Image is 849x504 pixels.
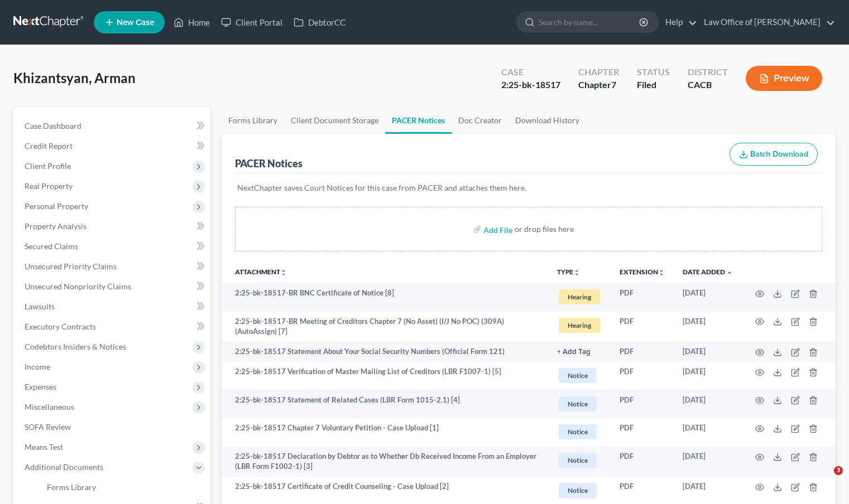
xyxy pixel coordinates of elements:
[637,79,670,91] div: Filed
[25,402,74,411] span: Miscellaneous
[501,66,560,79] div: Case
[637,66,670,79] div: Status
[557,346,602,357] a: + Add Tag
[674,418,742,447] td: [DATE]
[683,268,733,276] a: Date Added expand_more
[658,269,665,276] i: unfold_more
[746,66,822,91] button: Preview
[557,269,580,276] button: TYPEunfold_more
[284,107,385,134] a: Client Document Storage
[557,423,602,441] a: Notice
[25,121,81,130] span: Case Dashboard
[235,268,287,276] a: Attachmentunfold_more
[559,453,597,468] span: Notice
[16,277,210,297] a: Unsecured Nonpriority Claims
[16,216,210,236] a: Property Analysis
[25,201,88,211] span: Personal Property
[385,107,452,134] a: PACER Notices
[660,12,697,32] a: Help
[16,417,210,437] a: SOFA Review
[222,341,548,361] td: 2:25-bk-18517 Statement About Your Social Security Numbers (Official Form 121)
[509,107,586,134] a: Download History
[750,149,808,159] span: Batch Download
[611,311,674,342] td: PDF
[674,311,742,342] td: [DATE]
[674,390,742,418] td: [DATE]
[559,318,600,333] span: Hearing
[25,282,131,291] span: Unsecured Nonpriority Claims
[25,181,73,191] span: Real Property
[698,12,835,32] a: Law Office of [PERSON_NAME]
[501,79,560,91] div: 2:25-bk-18517
[539,12,641,32] input: Search by name...
[557,451,602,469] a: Notice
[559,289,600,304] span: Hearing
[222,418,548,447] td: 2:25-bk-18517 Chapter 7 Voluntary Petition - Case Upload [1]
[237,182,820,193] p: NextChapter saves Court Notices for this case from PACER and attaches them here.
[557,395,602,413] a: Notice
[25,221,87,231] span: Property Analysis
[674,341,742,361] td: [DATE]
[688,79,728,91] div: CACB
[559,396,597,411] span: Notice
[726,269,733,276] i: expand_more
[235,157,303,170] div: PACER Notices
[16,236,210,256] a: Secured Claims
[559,483,597,498] span: Notice
[611,341,674,361] td: PDF
[16,317,210,337] a: Executory Contracts
[222,446,548,477] td: 2:25-bk-18517 Declaration by Debtor as to Whether Db Received Income From an Employer (LBR Form F...
[25,362,50,371] span: Income
[280,269,287,276] i: unfold_more
[557,288,602,306] a: Hearing
[25,161,71,171] span: Client Profile
[25,442,63,452] span: Means Test
[215,12,288,32] a: Client Portal
[620,268,665,276] a: Extensionunfold_more
[452,107,509,134] a: Doc Creator
[557,366,602,385] a: Notice
[13,70,136,86] span: Khizantsyan, Arman
[611,283,674,311] td: PDF
[611,390,674,418] td: PDF
[674,446,742,477] td: [DATE]
[674,283,742,311] td: [DATE]
[611,362,674,390] td: PDF
[168,12,215,32] a: Home
[578,66,619,79] div: Chapter
[25,261,117,271] span: Unsecured Priority Claims
[16,256,210,277] a: Unsecured Priority Claims
[559,424,597,439] span: Notice
[25,462,103,472] span: Additional Documents
[611,79,616,90] span: 7
[557,348,591,356] button: + Add Tag
[38,477,210,497] a: Forms Library
[730,143,818,166] button: Batch Download
[834,466,843,475] span: 3
[222,390,548,418] td: 2:25-bk-18517 Statement of Related Cases (LBR Form 1015-2.1) [4]
[573,269,580,276] i: unfold_more
[16,136,210,156] a: Credit Report
[16,297,210,317] a: Lawsuits
[578,79,619,91] div: Chapter
[16,116,210,136] a: Case Dashboard
[515,224,574,235] div: or drop files here
[811,466,838,493] iframe: Intercom live chat
[25,422,71,432] span: SOFA Review
[559,368,597,383] span: Notice
[222,283,548,311] td: 2:25-bk-18517-BR BNC Certificate of Notice [8]
[557,481,602,500] a: Notice
[25,382,56,391] span: Expenses
[222,311,548,342] td: 2:25-bk-18517-BR Meeting of Creditors Chapter 7 (No Asset) (I/J No POC) (309A) (AutoAssign) [7]
[674,362,742,390] td: [DATE]
[222,107,284,134] a: Forms Library
[288,12,351,32] a: DebtorCC
[25,141,73,151] span: Credit Report
[25,302,55,311] span: Lawsuits
[25,342,126,351] span: Codebtors Insiders & Notices
[117,18,154,27] span: New Case
[25,241,78,251] span: Secured Claims
[688,66,728,79] div: District
[25,322,96,331] span: Executory Contracts
[611,418,674,447] td: PDF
